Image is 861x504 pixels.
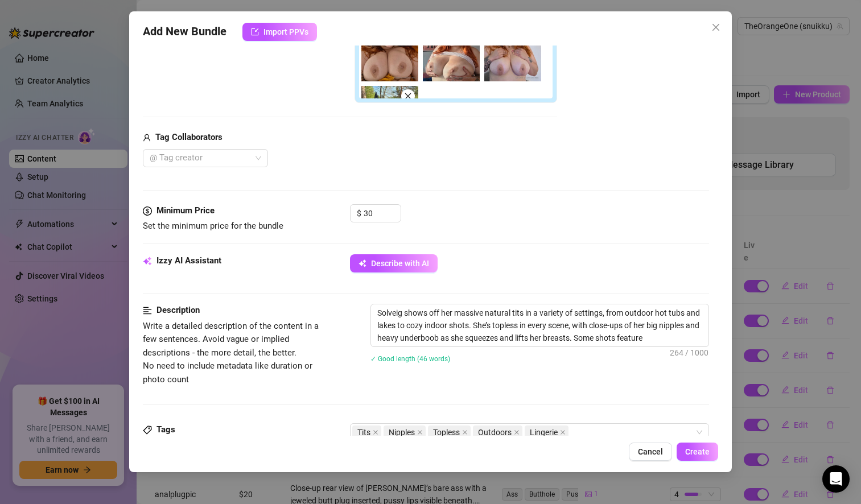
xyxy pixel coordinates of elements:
span: align-left [143,304,152,317]
span: Outdoors [478,426,512,439]
div: Open Intercom Messenger [822,465,850,493]
span: Lingerie [525,425,568,439]
span: close [404,92,412,100]
span: Lingerie [530,426,558,439]
strong: Minimum Price [156,205,215,216]
strong: Tag Collaborators [155,132,223,142]
span: dollar [143,204,152,218]
span: close [711,23,720,32]
span: Cancel [638,447,663,456]
span: Topless [428,425,471,439]
button: Describe with AI [350,254,438,272]
span: close [514,429,520,435]
button: Cancel [629,443,672,461]
span: Tits [352,425,381,439]
span: Nipples [389,426,415,439]
span: Add New Bundle [143,23,226,41]
span: Close [707,23,725,32]
span: close [560,429,566,435]
span: user [143,131,151,144]
span: Write a detailed description of the content in a few sentences. Avoid vague or implied descriptio... [143,321,319,385]
img: media [423,24,480,81]
strong: Izzy AI Assistant [156,255,221,266]
strong: Description [156,305,200,315]
img: media [361,24,418,81]
button: Import PPVs [242,23,317,41]
span: Topless [433,426,460,439]
span: Set the minimum price for the bundle [143,221,283,231]
span: Import PPVs [263,27,308,36]
span: Nipples [384,425,426,439]
span: close [373,429,378,435]
img: media [484,24,541,81]
span: Outdoors [473,425,522,439]
span: close [462,429,468,435]
strong: Tags [156,424,175,435]
span: import [251,28,259,36]
img: media [361,86,418,143]
span: close [417,429,423,435]
textarea: Solveig shows off her massive natural tits in a variety of settings, from outdoor hot tubs and la... [371,304,708,346]
span: Create [685,447,710,456]
span: Tits [357,426,370,439]
span: Describe with AI [371,259,429,268]
button: Close [707,18,725,36]
span: tag [143,425,152,435]
button: Create [677,443,718,461]
span: ✓ Good length (46 words) [370,355,450,363]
